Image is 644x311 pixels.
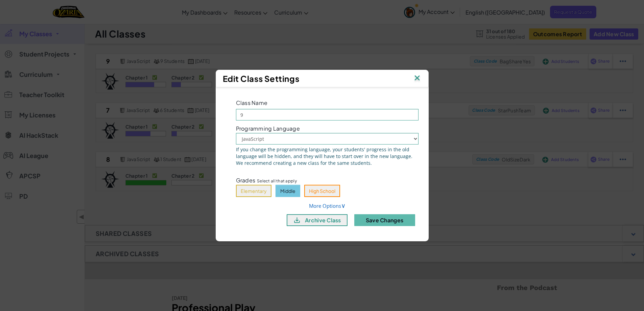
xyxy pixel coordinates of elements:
[293,216,301,224] img: IconArchive.svg
[413,73,422,84] img: IconClose.svg
[309,202,345,209] a: More Options
[236,146,419,166] span: If you change the programming language, your students' progress in the old language will be hidde...
[236,99,268,106] span: Class Name
[341,201,345,209] span: ∨
[287,214,348,226] button: archive class
[236,126,300,131] span: Programming Language
[223,73,300,84] span: Edit Class Settings
[304,185,340,197] button: High School
[236,185,271,197] button: Elementary
[236,177,256,184] span: Grades
[257,178,297,184] span: Select all that apply
[276,185,300,197] button: Middle
[354,214,415,226] button: Save Changes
